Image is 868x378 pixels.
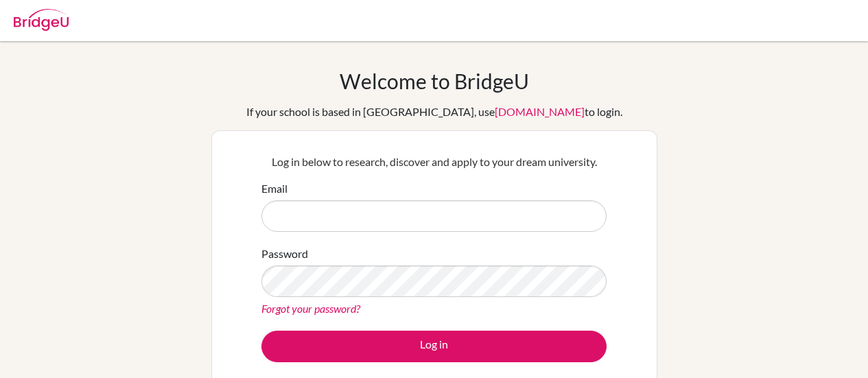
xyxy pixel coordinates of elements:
[261,180,288,197] label: Email
[261,331,607,362] button: Log in
[261,154,607,170] p: Log in below to research, discover and apply to your dream university.
[14,9,69,31] img: Bridge-U
[246,104,622,120] div: If your school is based in [GEOGRAPHIC_DATA], use to login.
[495,105,585,118] a: [DOMAIN_NAME]
[261,246,308,262] label: Password
[261,302,360,315] a: Forgot your password?
[340,69,529,93] h1: Welcome to BridgeU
